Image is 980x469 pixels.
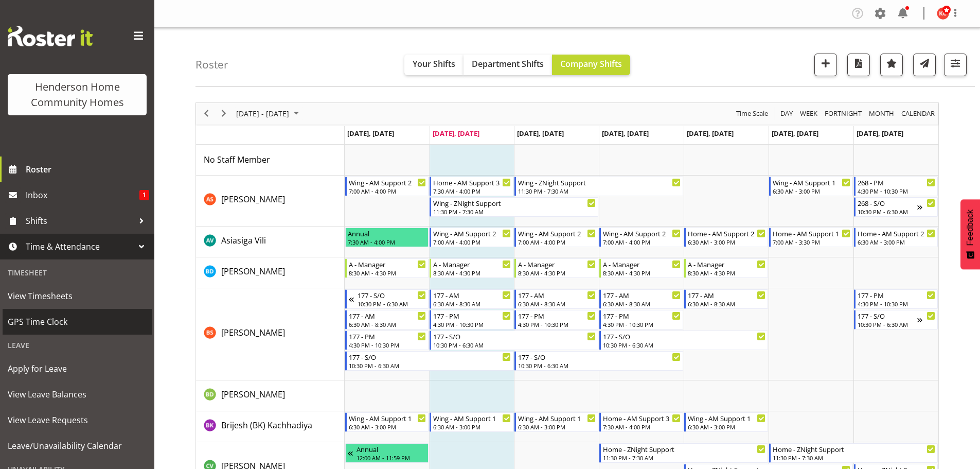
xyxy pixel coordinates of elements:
span: 1 [139,190,149,200]
a: View Leave Balances [3,381,152,407]
div: Henderson Home Community Homes [18,79,136,110]
a: Apply for Leave [3,356,152,381]
img: kirsty-crossley8517.jpg [937,7,949,20]
a: View Leave Requests [3,407,152,433]
button: Department Shifts [464,55,552,75]
span: GPS Time Clock [8,314,147,329]
span: Feedback [966,210,975,246]
button: Add a new shift [814,54,837,76]
h4: Roster [195,59,228,71]
span: Company Shifts [560,58,622,70]
span: Shifts [26,213,134,229]
span: Time & Attendance [26,239,134,254]
button: Send a list of all shifts for the selected filtered period to all rostered employees. [913,54,936,76]
span: View Leave Balances [8,387,147,402]
button: Filter Shifts [944,54,967,76]
a: View Timesheets [3,283,152,309]
div: Timesheet [3,262,152,283]
span: View Timesheets [8,288,147,304]
img: Rosterit website logo [8,26,93,46]
a: Leave/Unavailability Calendar [3,433,152,459]
span: Your Shifts [413,58,455,70]
button: Your Shifts [404,55,464,75]
button: Download a PDF of the roster according to the set date range. [847,54,870,76]
div: Leave [3,335,152,356]
span: Roster [26,162,149,177]
a: GPS Time Clock [3,309,152,335]
span: View Leave Requests [8,412,147,428]
span: Leave/Unavailability Calendar [8,438,147,454]
button: Company Shifts [552,55,630,75]
button: Feedback - Show survey [960,199,980,269]
button: Highlight an important date within the roster. [880,54,903,76]
span: Apply for Leave [8,361,147,376]
span: Inbox [26,187,139,203]
span: Department Shifts [472,58,544,70]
